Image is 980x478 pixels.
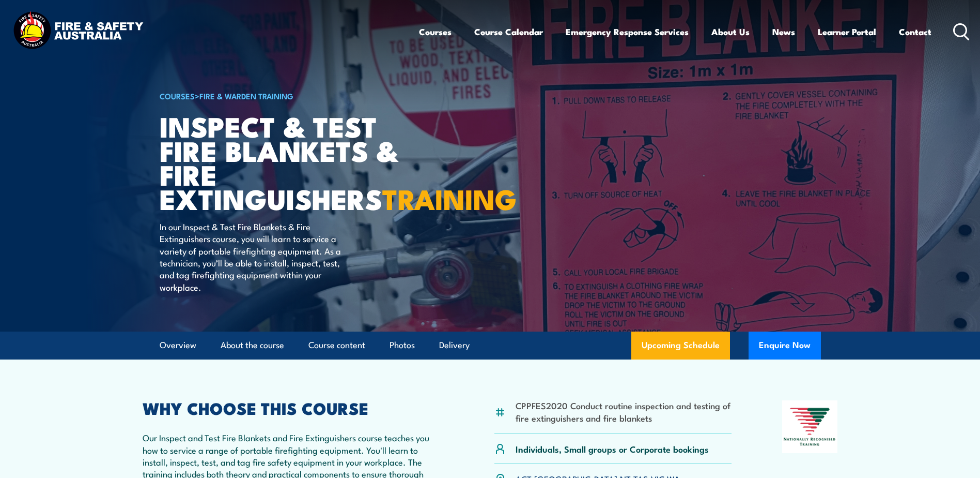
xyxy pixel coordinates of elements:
[711,18,750,46] a: About Us
[382,176,517,219] strong: TRAINING
[566,18,689,46] a: Emergency Response Services
[474,18,543,46] a: Course Calendar
[160,114,415,211] h1: Inspect & Test Fire Blankets & Fire Extinguishers
[516,443,709,455] p: Individuals, Small groups or Corporate bookings
[419,18,452,46] a: Courses
[160,220,348,293] p: In our Inspect & Test Fire Blankets & Fire Extinguishers course, you will learn to service a vari...
[516,399,732,424] li: CPPFES2020 Conduct routine inspection and testing of fire extinguishers and fire blankets
[749,332,821,360] button: Enquire Now
[818,18,876,46] a: Learner Portal
[199,90,293,101] a: Fire & Warden Training
[899,18,931,46] a: Contact
[782,400,838,453] img: Nationally Recognised Training logo.
[390,332,415,359] a: Photos
[772,18,795,46] a: News
[160,90,195,101] a: COURSES
[143,400,444,415] h2: WHY CHOOSE THIS COURSE
[439,332,470,359] a: Delivery
[221,332,284,359] a: About the course
[308,332,365,359] a: Course content
[160,332,196,359] a: Overview
[631,332,730,360] a: Upcoming Schedule
[160,89,415,102] h6: >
